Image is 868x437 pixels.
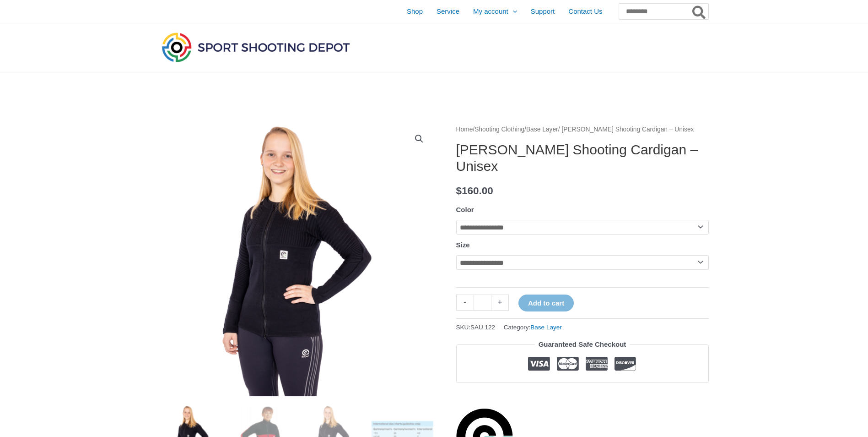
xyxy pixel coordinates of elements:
[690,4,708,19] button: Search
[474,295,491,311] input: Product quantity
[456,206,474,213] label: Color
[160,124,434,399] img: Sauer Shooting Cardigan - Unisex
[456,124,709,136] nav: Breadcrumb
[526,126,558,133] a: Base Layer
[518,295,574,311] button: Add to cart
[456,185,462,197] span: $
[530,324,561,331] a: Base Layer
[456,142,709,175] h1: [PERSON_NAME] Shooting Cardigan – Unisex
[535,338,630,351] legend: Guaranteed Safe Checkout
[411,131,427,147] a: View full-screen image gallery
[504,322,562,333] span: Category:
[160,30,352,64] img: Sport Shooting Depot
[456,241,470,249] label: Size
[474,126,524,133] a: Shooting Clothing
[456,126,473,133] a: Home
[491,295,509,311] a: +
[456,322,496,333] span: SKU:
[456,390,709,401] iframe: Customer reviews powered by Trustpilot
[456,295,474,311] a: -
[456,185,493,197] bdi: 160.00
[470,324,495,331] span: SAU.122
